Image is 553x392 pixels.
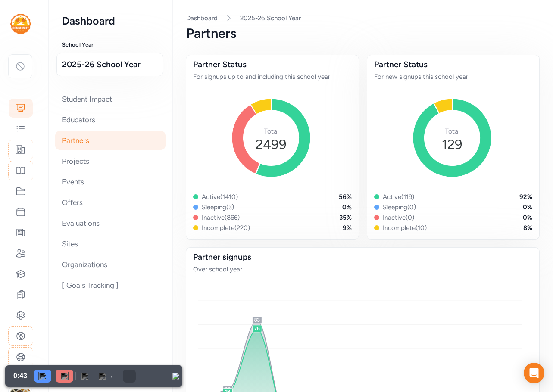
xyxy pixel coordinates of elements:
span: 2025-26 School Year [62,59,158,71]
div: Over school year [193,265,532,274]
div: Partner Status [374,59,533,71]
div: 92 % [519,193,532,201]
div: Evaluations [55,214,166,233]
div: Sleeping ( 0 ) [383,203,416,212]
div: Incomplete ( 10 ) [383,224,427,232]
div: Events [55,172,166,191]
div: 0 % [523,213,532,222]
div: Partner Status [193,59,352,71]
div: Inactive ( 866 ) [202,213,240,222]
div: 0 % [342,203,352,212]
div: Incomplete ( 220 ) [202,224,250,232]
div: Offers [55,193,166,212]
div: Active ( 1410 ) [202,193,238,201]
nav: Breadcrumb [186,14,539,22]
div: Organizations [55,255,166,274]
a: 2025-26 School Year [240,14,301,22]
h3: School Year [62,41,159,48]
h2: Dashboard [62,14,159,28]
div: Partner signups [193,251,532,263]
div: 9 % [343,224,352,232]
button: 2025-26 School Year [56,53,163,76]
div: For signups up to and including this school year [193,72,352,81]
div: 56 % [339,193,352,201]
div: Student Impact [55,90,166,109]
div: Educators [55,110,166,129]
div: 8 % [523,224,532,232]
div: Sleeping ( 3 ) [202,203,234,212]
img: logo [10,14,31,34]
div: [ Goals Tracking ] [55,276,166,295]
div: Open Intercom Messenger [524,363,544,383]
div: 0 % [523,203,532,212]
div: Active ( 119 ) [383,193,414,201]
div: Inactive ( 0 ) [383,213,414,222]
div: Sites [55,234,166,253]
div: Partners [55,131,166,150]
div: Projects [55,152,166,171]
div: 35 % [339,213,352,222]
a: Dashboard [186,14,218,22]
div: For new signups this school year [374,72,533,81]
div: Partners [186,26,539,41]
